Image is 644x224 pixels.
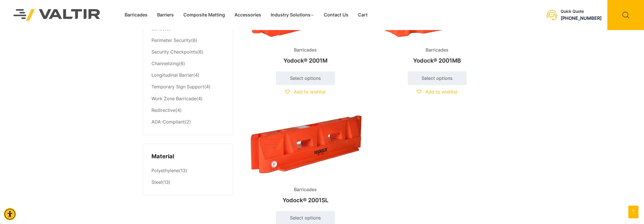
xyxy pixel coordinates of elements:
[151,37,191,43] a: Perimeter Security
[408,71,467,85] a: Select options for “Yodock® 2001MB”
[4,208,16,220] div: Accessibility Menu
[244,54,367,67] h2: Yodock® 2001M
[151,70,224,81] li: (4)
[628,206,638,218] a: Open this option
[151,61,179,66] a: Channelizing
[151,168,179,173] a: Polyethylene
[151,107,175,113] a: Redirective
[561,15,602,21] a: call (888) 496-3625
[285,89,326,95] a: Add to wishlist
[229,11,266,19] a: Accessories
[426,89,457,95] span: Add to wishlist
[266,11,319,19] a: Industry Solutions
[421,46,453,54] span: Barricades
[151,119,185,125] a: ADA-Compliant
[120,11,152,19] a: Barricades
[276,71,335,85] a: Select options for “Yodock® 2001M”
[151,72,193,78] a: Longitudinal Barrier
[151,35,224,46] li: (6)
[151,116,224,126] li: (2)
[244,108,367,206] a: BarricadesYodock® 2001SL
[376,54,498,67] h2: Yodock® 2001MB
[417,89,457,95] a: Add to wishlist
[561,9,602,14] div: Quick Quote
[319,11,353,19] a: Contact Us
[294,89,326,95] span: Add to wishlist
[178,11,229,19] a: Composite Matting
[151,46,224,58] li: (6)
[353,11,372,19] a: Cart
[151,179,162,185] a: Steel
[290,185,321,194] span: Barricades
[290,46,321,54] span: Barricades
[151,93,224,104] li: (4)
[151,177,224,187] li: (13)
[151,165,224,177] li: (13)
[151,81,224,93] li: (4)
[151,58,224,70] li: (6)
[151,49,197,55] a: Security Checkpoints
[244,194,367,206] h2: Yodock® 2001SL
[152,11,178,19] a: Barriers
[151,152,224,161] h4: Material
[244,108,367,181] img: An orange traffic barrier with cutouts and a logo, designed for road safety and traffic management.
[151,17,214,31] a: [DEMOGRAPHIC_DATA] Work Zones
[151,104,224,116] li: (4)
[151,84,204,89] a: Temporary Sign Support
[151,96,196,101] a: Work Zone Barricade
